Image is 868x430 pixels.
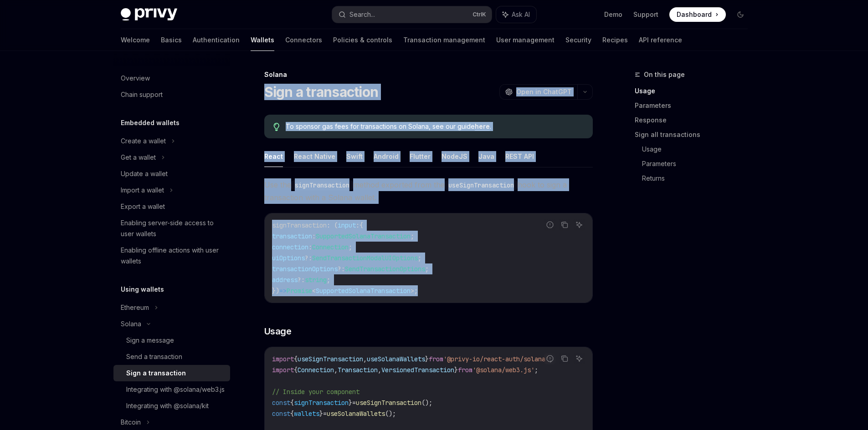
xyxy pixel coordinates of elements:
[272,355,294,363] span: import
[475,122,490,131] a: here
[298,366,334,374] span: Connection
[264,146,283,167] button: React
[294,410,319,418] span: wallets
[294,146,335,167] button: React Native
[565,29,591,51] a: Security
[677,10,712,19] span: Dashboard
[121,218,225,239] div: Enabling server-side access to user wallets
[635,84,755,98] a: Usage
[544,219,556,231] button: Report incorrect code
[733,7,748,22] button: Toggle dark mode
[414,287,418,295] span: ;
[499,84,577,100] button: Open in ChatGPT
[516,87,572,96] span: Open in ChatGPT
[291,180,353,190] code: signTransaction
[305,254,312,262] span: ?:
[327,276,330,284] span: ;
[458,366,473,374] span: from
[346,146,363,167] button: Swift
[121,73,150,84] div: Overview
[294,399,349,407] span: signTransaction
[121,117,180,128] h5: Embedded wallets
[644,69,685,80] span: On this page
[121,245,225,267] div: Enabling offline actions with user wallets
[327,221,338,229] span: : (
[349,243,352,251] span: ;
[327,410,385,418] span: useSolanaWallets
[272,399,290,407] span: const
[338,366,378,374] span: Transaction
[286,122,583,131] span: To sponsor gas fees for transactions on Solana, see our guide .
[478,146,494,167] button: Java
[193,29,240,51] a: Authentication
[113,215,230,242] a: Enabling server-side access to user wallets
[294,355,298,363] span: {
[534,366,538,374] span: ;
[559,219,570,231] button: Copy the contents from the code block
[323,410,327,418] span: =
[338,265,345,273] span: ?:
[113,349,230,365] a: Send a transaction
[367,355,425,363] span: useSolanaWallets
[264,325,292,338] span: Usage
[642,171,755,186] a: Returns
[411,232,414,240] span: ;
[345,265,425,273] span: SendTransactionOptions
[121,29,150,51] a: Welcome
[272,410,290,418] span: const
[360,221,363,229] span: {
[126,335,174,346] div: Sign a message
[496,29,555,51] a: User management
[298,355,363,363] span: useSignTransaction
[113,242,230,269] a: Enabling offline actions with user wallets
[418,254,421,262] span: ;
[305,276,327,284] span: string
[273,123,280,131] svg: Tip
[113,398,230,414] a: Integrating with @solana/kit
[287,287,312,295] span: Promise
[316,287,411,295] span: SupportedSolanaTransaction
[312,243,349,251] span: Connection
[559,353,570,364] button: Copy the contents from the code block
[639,29,682,51] a: API reference
[573,219,585,231] button: Ask AI
[272,243,308,251] span: connection
[381,366,454,374] span: VersionedTransaction
[264,84,379,100] h1: Sign a transaction
[425,355,429,363] span: }
[505,146,534,167] button: REST API
[121,201,165,212] div: Export a wallet
[272,388,360,396] span: // Inside your component
[113,365,230,381] a: Sign a transaction
[425,265,429,273] span: ;
[121,152,156,163] div: Get a wallet
[312,287,316,295] span: <
[113,166,230,182] a: Update a wallet
[113,70,230,86] a: Overview
[294,366,298,374] span: {
[126,400,209,411] div: Integrating with @solana/kit
[334,366,338,374] span: ,
[126,384,225,395] div: Integrating with @solana/web3.js
[378,366,381,374] span: ,
[411,287,414,295] span: >
[635,98,755,113] a: Parameters
[356,399,421,407] span: useSignTransaction
[264,178,593,204] span: Use the method exported from the hook to sign a transaction with a Solana wallet.
[272,232,312,240] span: transaction
[496,6,536,23] button: Ask AI
[121,302,149,313] div: Ethereum
[374,146,399,167] button: Android
[272,287,279,295] span: })
[272,366,294,374] span: import
[312,232,316,240] span: :
[635,113,755,127] a: Response
[316,232,411,240] span: SupportedSolanaTransaction
[121,8,177,21] img: dark logo
[126,368,186,379] div: Sign a transaction
[445,180,518,190] code: useSignTransaction
[633,10,658,19] a: Support
[279,287,287,295] span: =>
[442,146,467,167] button: NodeJS
[126,351,182,362] div: Send a transaction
